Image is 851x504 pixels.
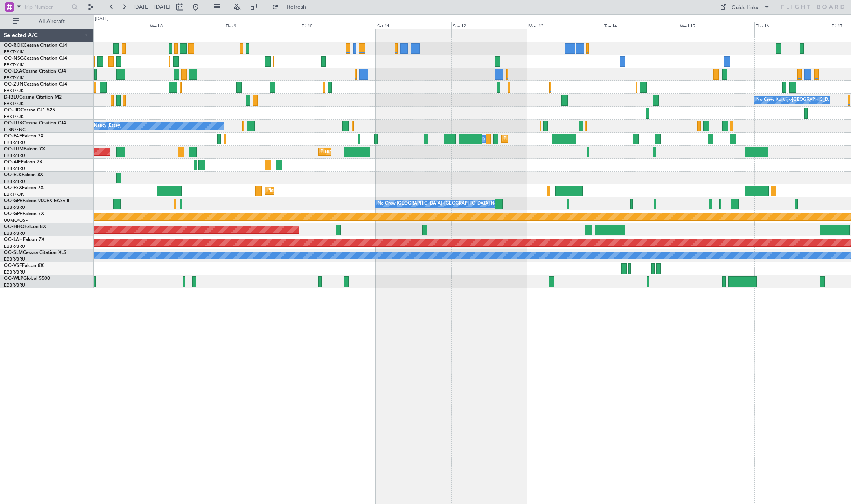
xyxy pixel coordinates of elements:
button: Quick Links [716,1,774,13]
a: EBKT/KJK [4,192,24,197]
div: No Crew Kortrijk-[GEOGRAPHIC_DATA] [756,94,837,106]
a: EBKT/KJK [4,88,24,94]
span: OO-GPP [4,212,22,216]
a: EBKT/KJK [4,62,24,68]
span: OO-WLP [4,276,23,281]
span: OO-LAH [4,237,23,242]
span: Refresh [280,4,313,10]
a: OO-LAHFalcon 7X [4,237,44,242]
span: OO-VSF [4,263,22,268]
span: OO-SLM [4,250,23,255]
div: Planned Maint [GEOGRAPHIC_DATA] ([GEOGRAPHIC_DATA] National) [321,146,463,158]
a: EBKT/KJK [4,49,24,55]
a: OO-LUXCessna Citation CJ4 [4,121,66,126]
div: Tue 7 [73,22,149,29]
a: OO-GPEFalcon 900EX EASy II [4,199,69,203]
a: EBKT/KJK [4,114,24,120]
a: D-IBLUCessna Citation M2 [4,95,62,100]
button: All Aircraft [9,15,85,28]
div: Sun 12 [451,22,527,29]
a: OO-NSGCessna Citation CJ4 [4,56,67,61]
div: Thu 9 [224,22,300,29]
span: D-IBLU [4,95,19,100]
span: OO-LUM [4,147,24,152]
a: EBBR/BRU [4,179,25,184]
span: OO-ZUN [4,82,24,87]
a: EBKT/KJK [4,101,24,107]
button: Refresh [268,1,315,13]
div: [DATE] [95,16,108,22]
a: UUMO/OSF [4,217,28,223]
a: OO-ROKCessna Citation CJ4 [4,43,67,48]
span: OO-LXA [4,69,22,74]
a: OO-VSFFalcon 8X [4,263,44,268]
a: OO-ZUNCessna Citation CJ4 [4,82,67,87]
span: OO-AIE [4,160,21,164]
span: OO-GPE [4,199,22,203]
a: OO-ELKFalcon 8X [4,173,43,177]
a: OO-WLPGlobal 5500 [4,276,50,281]
span: OO-JID [4,108,20,113]
a: EBBR/BRU [4,140,25,146]
a: OO-LXACessna Citation CJ4 [4,69,66,74]
a: OO-HHOFalcon 8X [4,225,46,229]
span: OO-ELK [4,173,22,177]
a: OO-JIDCessna CJ1 525 [4,108,55,113]
a: LFSN/ENC [4,127,26,133]
a: EBBR/BRU [4,269,25,275]
input: Trip Number [24,1,69,13]
div: Quick Links [732,4,758,12]
a: OO-FAEFalcon 7X [4,134,44,139]
a: EBBR/BRU [4,230,25,236]
a: EBBR/BRU [4,153,25,159]
div: Thu 16 [754,22,830,29]
span: OO-HHO [4,225,24,229]
div: Planned Maint Kortrijk-[GEOGRAPHIC_DATA] [267,185,359,197]
span: OO-FSX [4,186,22,190]
a: EBBR/BRU [4,166,25,172]
a: EBBR/BRU [4,256,25,262]
span: [DATE] - [DATE] [134,4,171,11]
span: OO-LUX [4,121,22,126]
span: OO-ROK [4,43,24,48]
div: Fri 10 [300,22,376,29]
a: OO-AIEFalcon 7X [4,160,42,164]
div: Mon 13 [527,22,603,29]
a: OO-GPPFalcon 7X [4,212,44,216]
a: EBKT/KJK [4,75,24,81]
span: OO-FAE [4,134,22,139]
a: EBBR/BRU [4,243,25,249]
a: OO-LUMFalcon 7X [4,147,45,152]
div: No Crew [GEOGRAPHIC_DATA] ([GEOGRAPHIC_DATA] National) [378,198,509,210]
span: OO-NSG [4,56,24,61]
a: OO-FSXFalcon 7X [4,186,44,190]
div: Tue 14 [603,22,679,29]
a: EBBR/BRU [4,282,25,288]
div: Sat 11 [376,22,451,29]
div: No Crew Nancy (Essey) [75,120,121,132]
div: Wed 15 [679,22,754,29]
a: OO-SLMCessna Citation XLS [4,250,66,255]
span: All Aircraft [20,19,83,24]
a: EBBR/BRU [4,205,25,210]
div: Wed 8 [149,22,224,29]
div: Planned Maint Melsbroek Air Base [504,133,572,145]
